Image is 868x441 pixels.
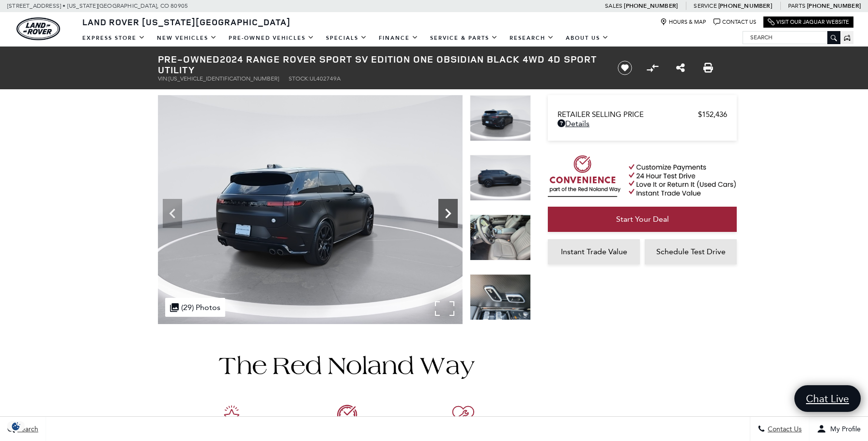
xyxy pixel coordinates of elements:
[788,2,806,9] span: Parts
[645,239,737,264] a: Schedule Test Drive
[5,421,27,431] section: Click to Open Cookie Consent Modal
[470,214,531,261] img: Used 2024 Obsidian Black SV Bespoke Ultra Metallic Gloss Land Rover SV Edition One Obsidian Black...
[165,298,225,317] div: (29) Photos
[158,54,601,75] h1: 2024 Range Rover Sport SV Edition One Obsidian Black 4WD 4D Sport Utility
[809,417,868,441] button: Open user profile menu
[82,16,291,28] span: Land Rover [US_STATE][GEOGRAPHIC_DATA]
[676,62,685,74] a: Share this Pre-Owned 2024 Range Rover Sport SV Edition One Obsidian Black 4WD 4D Sport Utility
[169,75,279,82] span: [US_VEHICLE_IDENTIFICATION_NUMBER]
[826,425,861,433] span: My Profile
[616,214,669,224] span: Start Your Deal
[743,32,840,43] input: Search
[614,60,635,76] button: Save vehicle
[718,2,772,10] a: [PHONE_NUMBER]
[158,52,220,65] strong: Pre-Owned
[548,207,737,232] a: Start Your Deal
[158,95,463,324] img: Used 2024 Obsidian Black SV Bespoke Ultra Metallic Gloss Land Rover SV Edition One Obsidian Black...
[605,2,622,9] span: Sales
[289,75,310,82] span: Stock:
[807,2,861,10] a: [PHONE_NUMBER]
[163,199,182,228] div: Previous
[698,110,727,119] span: $152,436
[470,95,531,141] img: Used 2024 Obsidian Black SV Bespoke Ultra Metallic Gloss Land Rover SV Edition One Obsidian Black...
[656,247,726,256] span: Schedule Test Drive
[558,110,727,119] a: Retailer Selling Price $152,436
[765,425,802,433] span: Contact Us
[373,30,424,47] a: Finance
[77,16,296,28] a: Land Rover [US_STATE][GEOGRAPHIC_DATA]
[470,274,531,320] img: Used 2024 Obsidian Black SV Bespoke Ultra Metallic Gloss Land Rover SV Edition One Obsidian Black...
[645,61,660,75] button: Compare vehicle
[320,30,373,47] a: Specials
[694,2,716,9] span: Service
[548,239,640,264] a: Instant Trade Value
[223,30,320,47] a: Pre-Owned Vehicles
[438,199,458,228] div: Next
[624,2,678,10] a: [PHONE_NUMBER]
[561,247,627,256] span: Instant Trade Value
[310,75,341,82] span: UL402749A
[424,30,504,47] a: Service & Parts
[151,30,223,47] a: New Vehicles
[768,18,849,26] a: Visit Our Jaguar Website
[16,17,60,40] img: Land Rover
[77,30,615,47] nav: Main Navigation
[801,392,854,405] span: Chat Live
[713,18,756,26] a: Contact Us
[794,385,861,412] a: Chat Live
[5,421,27,431] img: Opt-Out Icon
[560,30,615,47] a: About Us
[77,30,151,47] a: EXPRESS STORE
[16,17,60,40] a: land-rover
[470,155,531,201] img: Used 2024 Obsidian Black SV Bespoke Ultra Metallic Gloss Land Rover SV Edition One Obsidian Black...
[504,30,560,47] a: Research
[558,110,698,119] span: Retailer Selling Price
[703,62,713,74] a: Print this Pre-Owned 2024 Range Rover Sport SV Edition One Obsidian Black 4WD 4D Sport Utility
[660,18,706,26] a: Hours & Map
[158,75,169,82] span: VIN:
[558,119,727,128] a: Details
[7,2,188,9] a: [STREET_ADDRESS] • [US_STATE][GEOGRAPHIC_DATA], CO 80905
